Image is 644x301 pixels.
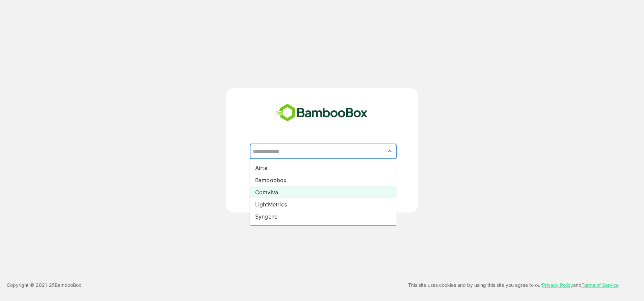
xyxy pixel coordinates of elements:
button: Close [385,147,394,156]
li: LightMetrics [250,198,397,210]
li: Airtel [250,162,397,174]
p: Copyright © 2021- 25 BambooBox [7,281,81,289]
a: Terms of Service [582,282,619,288]
p: This site uses cookies and by using this site you agree to our and [408,281,619,289]
li: Comviva [250,186,397,198]
a: Privacy Policy [542,282,573,288]
img: bamboobox [272,102,371,124]
li: Bamboobox [250,174,397,186]
li: Syngene [250,210,397,223]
